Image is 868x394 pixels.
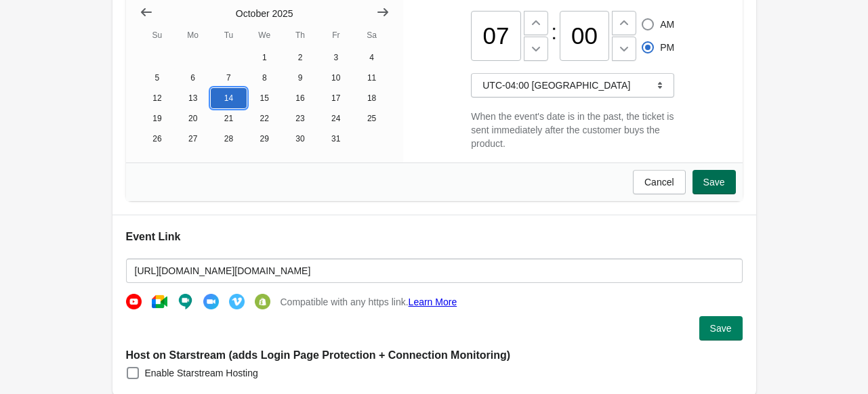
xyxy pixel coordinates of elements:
[710,323,732,334] span: Save
[178,294,193,309] img: hangout-ee6acdd14049546910bffd711ce10325.png
[211,23,247,47] th: Tuesday
[551,25,557,39] div: :
[247,47,283,68] button: Wednesday October 1 2025
[660,18,674,31] span: AM
[126,294,142,309] img: youtube-b4f2b64af1b614ce26dc15ab005f3ec1.png
[175,108,211,129] button: Monday October 20 2025
[354,88,390,108] button: Saturday October 18 2025
[283,88,318,108] button: Thursday October 16 2025
[140,129,175,149] button: Sunday October 26 2025
[175,88,211,108] button: Monday October 13 2025
[318,129,354,149] button: Friday October 31 2025
[255,294,270,309] img: shopify-b17b33348d1e82e582ef0e2c9e9faf47.png
[318,88,354,108] button: Friday October 17 2025
[318,23,354,47] th: Friday
[318,68,354,88] button: Friday October 10 2025
[660,41,674,54] span: PM
[354,68,390,88] button: Saturday October 11 2025
[211,129,247,149] button: Tuesday October 28 2025
[140,23,175,47] th: Sunday
[283,47,318,68] button: Thursday October 2 2025
[281,295,457,309] span: Compatible with any https link.
[145,366,258,380] span: Enable Starstream Hosting
[409,297,457,307] a: Learn More
[283,108,318,129] button: Thursday October 23 2025
[283,129,318,149] button: Thursday October 30 2025
[644,177,674,188] span: Cancel
[247,108,283,129] button: Wednesday October 22 2025
[175,68,211,88] button: Monday October 6 2025
[699,316,743,341] button: Save
[126,259,743,283] input: https://secret-url.com
[247,129,283,149] button: Wednesday October 29 2025
[175,129,211,149] button: Monday October 27 2025
[703,177,725,188] span: Save
[203,294,219,309] img: zoom-d2aebb472394d9f99a89fc36b09dd972.png
[693,170,736,194] button: Save
[318,47,354,68] button: Friday October 3 2025
[247,23,283,47] th: Wednesday
[633,170,686,194] button: Cancel
[211,68,247,88] button: Tuesday October 7 2025
[247,68,283,88] button: Wednesday October 8 2025
[471,73,674,97] button: UTC-04:00 [GEOGRAPHIC_DATA]
[211,88,247,108] button: Tuesday October 14 2025
[354,108,390,129] button: Saturday October 25 2025
[318,108,354,129] button: Friday October 24 2025
[354,23,390,47] th: Saturday
[175,23,211,47] th: Monday
[152,294,167,309] img: google-meeting-003a4ac0a6bd29934347c2d6ec0e8d4d.png
[354,47,390,68] button: Saturday October 4 2025
[283,68,318,88] button: Thursday October 9 2025
[247,88,283,108] button: Wednesday October 15 2025
[140,68,175,88] button: Sunday October 5 2025
[471,111,674,149] span: When the event's date is in the past, the ticket is sent immediately after the customer buys the ...
[211,108,247,129] button: Tuesday October 21 2025
[140,88,175,108] button: Sunday October 12 2025
[126,229,743,245] h2: Event Link
[140,108,175,129] button: Sunday October 19 2025
[126,347,743,364] h2: Host on Starstream (adds Login Page Protection + Connection Monitoring)
[482,80,630,91] span: UTC-04:00 [GEOGRAPHIC_DATA]
[283,23,318,47] th: Thursday
[229,294,245,309] img: vimeo-560bbffc7e56379122b0da8638c6b73a.png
